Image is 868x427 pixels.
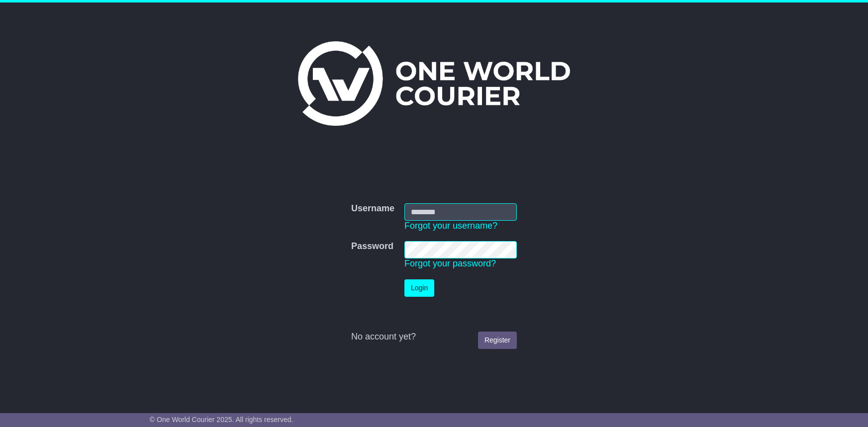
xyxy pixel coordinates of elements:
[478,332,517,349] a: Register
[298,41,570,126] img: One World
[351,332,517,342] div: No account yet?
[404,258,496,268] a: Forgot your password?
[404,279,434,297] button: Login
[150,416,293,424] span: © One World Courier 2025. All rights reserved.
[351,203,394,214] label: Username
[351,241,393,252] label: Password
[404,221,497,231] a: Forgot your username?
